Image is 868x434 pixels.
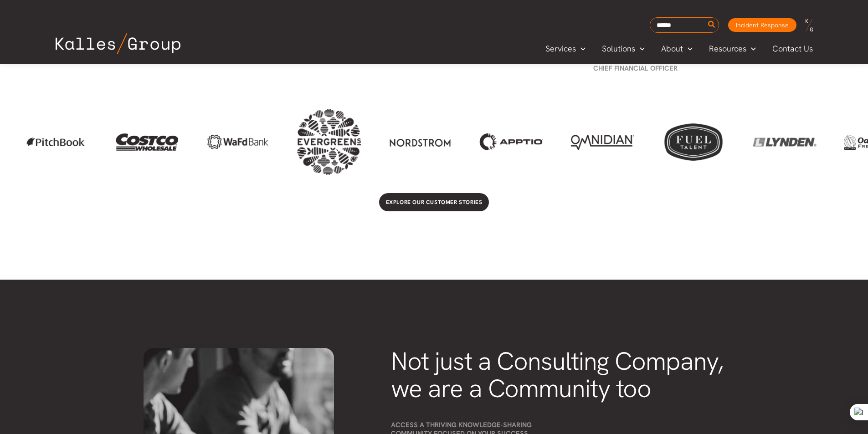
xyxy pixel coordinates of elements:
[635,42,645,56] span: Menu Toggle
[537,42,594,56] a: ServicesMenu Toggle
[746,42,756,56] span: Menu Toggle
[728,18,796,32] a: Incident Response
[545,42,576,56] span: Services
[706,18,718,32] button: Search
[391,345,723,405] span: Not just a Consulting Company, we are a Community too
[772,42,813,56] span: Contact Us
[379,193,489,211] a: Explore our customer stories
[386,199,483,206] span: Explore our customer stories
[661,42,683,56] span: About
[602,42,635,56] span: Solutions
[764,42,822,56] a: Contact Us
[56,33,180,54] img: Kalles Group
[683,42,693,56] span: Menu Toggle
[653,42,701,56] a: AboutMenu Toggle
[701,42,764,56] a: ResourcesMenu Toggle
[576,42,586,56] span: Menu Toggle
[709,42,746,56] span: Resources
[537,41,822,56] nav: Primary Site Navigation
[594,42,653,56] a: SolutionsMenu Toggle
